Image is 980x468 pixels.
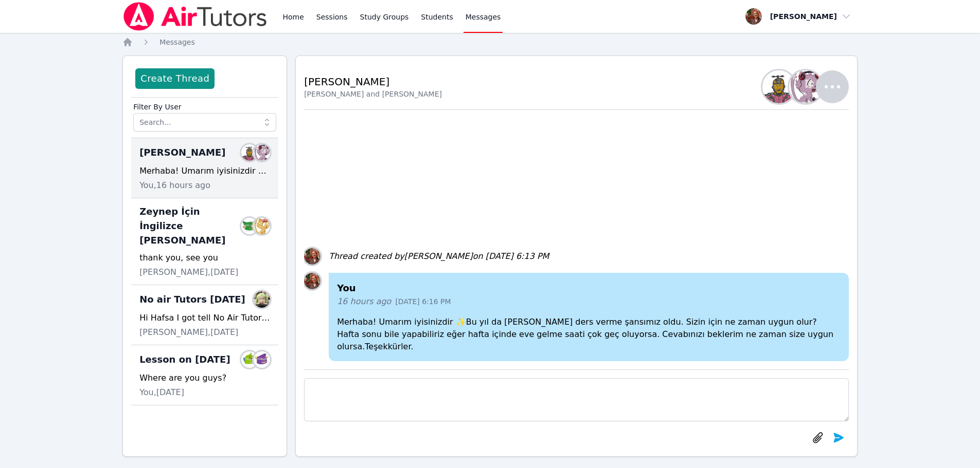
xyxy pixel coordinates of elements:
img: Natalia Manriquez [254,291,270,308]
span: No air Tutors [DATE] [139,292,245,307]
button: Create Thread [135,68,215,89]
h2: [PERSON_NAME] [304,74,442,89]
span: [PERSON_NAME], [DATE] [139,266,238,278]
div: Lesson on [DATE]Tina LeAndy Medina AlemanWhere are you guys?You,[DATE] [131,345,278,405]
input: Search... [133,113,276,132]
img: Hafsa Rodriguez [304,273,320,289]
img: Esra Erdem [254,144,270,161]
div: Zeynep İçin İngilizce [PERSON_NAME]Zeynep DemirezenIsmail Demirezenthank you, see you[PERSON_NAME... [131,198,278,285]
span: [PERSON_NAME] [139,145,225,160]
div: thank you, see you [139,252,270,264]
div: [PERSON_NAME] and [PERSON_NAME] [304,89,442,99]
button: Beren ErdemEsra Erdem [769,70,849,103]
img: Andy Medina Aleman [254,351,270,368]
span: Messages [159,38,195,46]
img: Zeynep Demirezen [241,218,258,234]
img: Air Tutors [122,2,268,31]
span: Zeynep İçin İngilizce [PERSON_NAME] [139,204,245,248]
img: Beren Erdem [762,70,795,103]
nav: Breadcrumb [122,37,858,47]
div: Where are you guys? [139,372,270,384]
div: Merhaba! Umarım iyisinizdir ✨Bu yıl da [PERSON_NAME] ders verme şansımız oldu. Sizin için ne zama... [139,165,270,177]
img: Tina Le [241,351,258,368]
h4: You [337,281,841,295]
p: Merhaba! Umarım iyisinizdir ✨Bu yıl da [PERSON_NAME] ders verme şansımız oldu. Sizin için ne zama... [337,316,841,353]
img: Beren Erdem [241,144,258,161]
span: You, 16 hours ago [139,179,210,192]
span: [PERSON_NAME], [DATE] [139,326,238,339]
span: Lesson on [DATE] [139,352,230,367]
img: Ismail Demirezen [254,218,270,234]
div: Hi Hafsa I got tell No Air Tutors [DATE] I think [DATE] [139,312,270,324]
span: 16 hours ago [337,295,391,308]
span: Messages [466,12,501,22]
a: Messages [159,37,195,47]
label: Filter By User [133,98,276,113]
span: You, [DATE] [139,386,184,399]
img: Hafsa Rodriguez [304,248,320,265]
div: No air Tutors [DATE]Natalia ManriquezHi Hafsa I got tell No Air Tutors [DATE] I think [DATE][PERS... [131,285,278,345]
img: Esra Erdem [789,70,822,103]
span: [DATE] 6:16 PM [395,296,451,307]
div: [PERSON_NAME]Beren ErdemEsra ErdemMerhaba! Umarım iyisinizdir ✨Bu yıl da [PERSON_NAME] ders verme... [131,138,278,198]
div: Thread created by [PERSON_NAME] on [DATE] 6:13 PM [329,250,549,263]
